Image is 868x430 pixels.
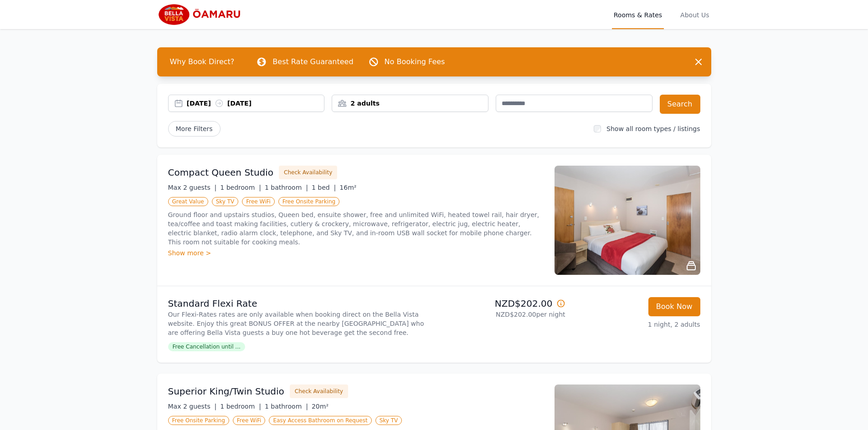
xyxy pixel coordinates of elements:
[163,53,242,71] span: Why Book Direct?
[187,99,324,108] div: [DATE] [DATE]
[220,184,261,191] span: 1 bedroom |
[385,56,445,67] p: No Booking Fees
[606,125,700,132] label: Show all room types / listings
[157,4,245,25] img: Bella Vista Oamaru
[278,197,339,206] span: Free Onsite Parking
[312,403,329,410] span: 20m²
[648,297,700,316] button: Book Now
[265,403,308,410] span: 1 bathroom |
[272,56,353,67] p: Best Rate Guaranteed
[168,297,431,310] p: Standard Flexi Rate
[438,297,565,310] p: NZD$202.00
[168,121,221,137] span: More Filters
[168,310,431,337] p: Our Flexi-Rates rates are only available when booking direct on the Bella Vista website. Enjoy th...
[168,210,544,247] p: Ground floor and upstairs studios, Queen bed, ensuite shower, free and unlimited WiFi, heated tow...
[168,342,245,351] span: Free Cancellation until ...
[168,184,217,191] span: Max 2 guests |
[168,166,274,179] h3: Compact Queen Studio
[265,184,308,191] span: 1 bathroom |
[375,416,402,425] span: Sky TV
[168,416,229,425] span: Free Onsite Parking
[312,184,336,191] span: 1 bed |
[168,248,544,258] div: Show more >
[339,184,356,191] span: 16m²
[168,385,284,398] h3: Superior King/Twin Studio
[269,416,371,425] span: Easy Access Bathroom on Request
[168,403,217,410] span: Max 2 guests |
[279,166,337,179] button: Check Availability
[212,197,239,206] span: Sky TV
[242,197,275,206] span: Free WiFi
[332,99,488,108] div: 2 adults
[573,320,700,329] p: 1 night, 2 adults
[168,197,208,206] span: Great Value
[660,95,700,114] button: Search
[220,403,261,410] span: 1 bedroom |
[438,310,565,319] p: NZD$202.00 per night
[233,416,266,425] span: Free WiFi
[290,384,348,398] button: Check Availability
